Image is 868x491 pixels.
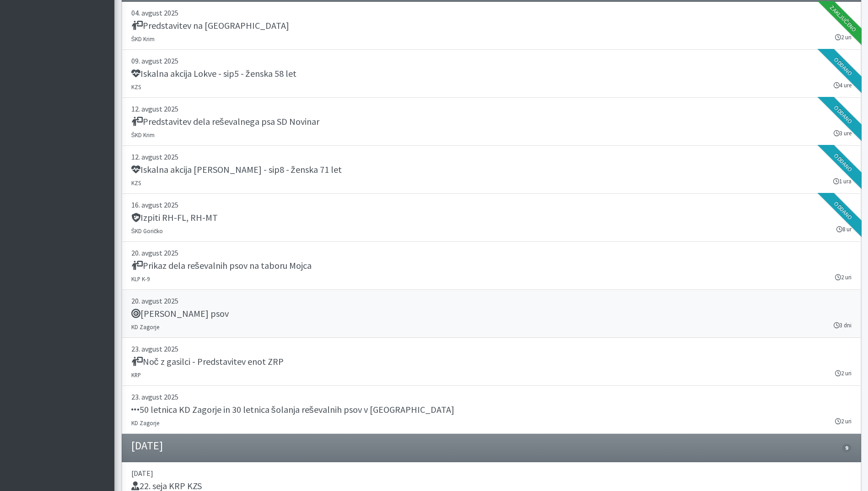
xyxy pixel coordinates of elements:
[131,35,155,43] small: ŠKD Krim
[131,275,150,283] small: KLP K-9
[131,55,852,66] p: 09. avgust 2025
[131,179,141,187] small: KZS
[122,290,861,338] a: 20. avgust 2025 [PERSON_NAME] psov KD Zagorje 3 dni
[131,468,852,479] p: [DATE]
[835,273,852,282] small: 2 uri
[131,131,155,139] small: ŠKD Krim
[131,103,852,114] p: 12. avgust 2025
[122,386,861,434] a: 23. avgust 2025 50 letnica KD Zagorje in 30 letnica šolanja reševalnih psov v [GEOGRAPHIC_DATA] K...
[131,419,159,427] small: KD Zagorje
[131,212,218,223] h5: Izpiti RH-FL, RH-MT
[122,98,861,146] a: 12. avgust 2025 Predstavitev dela reševalnega psa SD Novinar ŠKD Krim 3 ure Oddano
[131,247,852,258] p: 20. avgust 2025
[131,7,852,18] p: 04. avgust 2025
[122,146,861,194] a: 12. avgust 2025 Iskalna akcija [PERSON_NAME] - sip8 - ženska 71 let KZS 1 ura Oddano
[131,164,342,175] h5: Iskalna akcija [PERSON_NAME] - sip8 - ženska 71 let
[131,295,852,306] p: 20. avgust 2025
[131,260,312,271] h5: Prikaz dela reševalnih psov na taboru Mojca
[131,83,141,91] small: KZS
[131,227,163,235] small: ŠKD Goričko
[131,404,454,415] h5: 50 letnica KD Zagorje in 30 letnica šolanja reševalnih psov v [GEOGRAPHIC_DATA]
[835,369,852,378] small: 2 uri
[122,50,861,98] a: 09. avgust 2025 Iskalna akcija Lokve - sip5 - ženska 58 let KZS 4 ure Oddano
[131,356,284,367] h5: Noč z gasilci - Predstavitev enot ZRP
[131,439,163,453] h4: [DATE]
[842,444,851,452] span: 9
[131,199,852,210] p: 16. avgust 2025
[131,116,319,127] h5: Predstavitev dela reševalnega psa SD Novinar
[131,371,141,379] small: KRP
[131,343,852,354] p: 23. avgust 2025
[122,194,861,242] a: 16. avgust 2025 Izpiti RH-FL, RH-MT ŠKD Goričko 8 ur Oddano
[131,20,289,31] h5: Predstavitev na [GEOGRAPHIC_DATA]
[122,242,861,290] a: 20. avgust 2025 Prikaz dela reševalnih psov na taboru Mojca KLP K-9 2 uri
[122,338,861,386] a: 23. avgust 2025 Noč z gasilci - Predstavitev enot ZRP KRP 2 uri
[835,417,852,426] small: 2 uri
[131,308,229,319] h5: [PERSON_NAME] psov
[131,391,852,402] p: 23. avgust 2025
[131,68,297,79] h5: Iskalna akcija Lokve - sip5 - ženska 58 let
[131,151,852,162] p: 12. avgust 2025
[122,2,861,50] a: 04. avgust 2025 Predstavitev na [GEOGRAPHIC_DATA] ŠKD Krim 2 uri Zaključeno
[834,321,852,330] small: 3 dni
[131,323,159,331] small: KD Zagorje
